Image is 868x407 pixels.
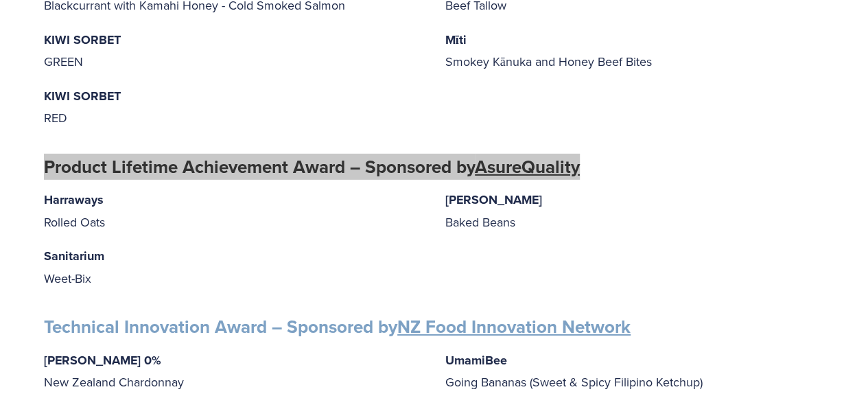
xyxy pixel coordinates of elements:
[44,351,161,369] strong: [PERSON_NAME] 0%
[445,349,825,393] p: Going Bananas (Sweet & Spicy Filipino Ketchup)
[44,87,121,105] strong: KIWI SORBET
[44,29,423,73] p: GREEN
[44,314,631,340] strong: Technical Innovation Award – Sponsored by
[44,154,580,180] strong: Product Lifetime Achievement Award – Sponsored by
[44,191,104,209] strong: Harraways
[445,351,507,369] strong: UmamiBee
[44,85,423,129] p: RED
[445,29,825,73] p: Smokey Kānuka and Honey Beef Bites
[44,247,104,265] strong: Sanitarium
[445,189,825,233] p: Baked Beans
[44,189,423,233] p: Rolled Oats
[44,245,423,289] p: Weet-Bix
[44,31,121,49] strong: KIWI SORBET
[44,349,423,393] p: New Zealand Chardonnay
[445,191,542,209] strong: [PERSON_NAME]
[397,314,631,340] a: NZ Food Innovation Network
[475,154,580,180] a: AsureQuality
[445,31,467,49] strong: Mīti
